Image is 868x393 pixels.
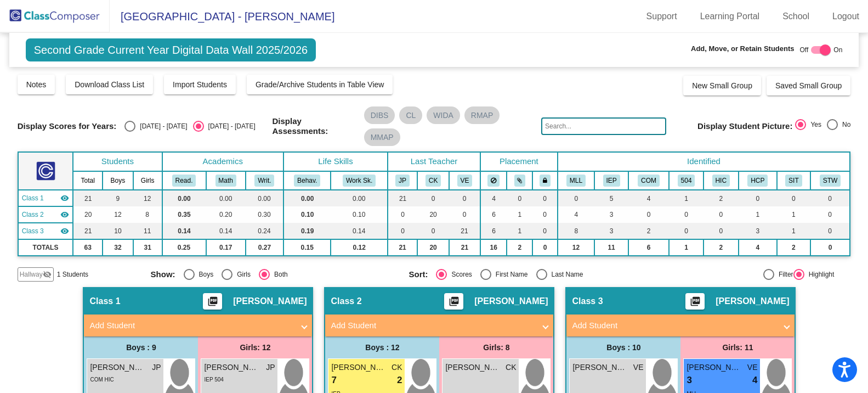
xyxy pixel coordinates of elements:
[541,117,666,135] input: Search...
[532,223,557,239] td: 0
[810,239,850,256] td: 0
[60,210,69,219] mat-icon: visibility
[507,171,532,190] th: Keep with students
[162,206,206,223] td: 0.35
[491,270,528,279] div: First Name
[151,270,175,279] span: Show:
[704,206,739,223] td: 0
[777,206,810,223] td: 1
[572,296,603,307] span: Class 3
[558,152,850,171] th: Identified
[164,75,236,94] button: Import Students
[73,239,103,256] td: 63
[270,270,288,279] div: Both
[246,206,283,223] td: 0.30
[283,223,331,239] td: 0.19
[89,296,120,307] span: Class 1
[246,223,283,239] td: 0.24
[331,319,535,332] mat-panel-title: Add Student
[507,206,532,223] td: 1
[427,106,460,124] mat-chip: WIDA
[256,80,384,89] span: Grade/Archive Students in Table View
[804,270,835,279] div: Highlight
[739,171,777,190] th: Health Care Plan
[409,270,428,279] span: Sort:
[638,8,686,25] a: Support
[283,206,331,223] td: 0.10
[195,270,214,279] div: Boys
[449,223,480,239] td: 21
[417,206,449,223] td: 20
[464,106,500,124] mat-chip: RMAP
[18,223,73,239] td: Veronica Elseroad - No Class Name
[777,190,810,206] td: 0
[18,121,117,131] span: Display Scores for Years:
[697,121,792,131] span: Display Student Picture:
[691,43,795,54] span: Add, Move, or Retain Students
[506,362,516,373] span: CK
[669,171,704,190] th: 504 Plan
[532,239,557,256] td: 0
[247,75,393,94] button: Grade/Archive Students in Table View
[532,206,557,223] td: 0
[246,190,283,206] td: 0.00
[480,152,558,171] th: Placement
[388,171,417,190] th: Jill Patera
[747,362,758,373] span: VE
[60,194,69,203] mat-icon: visibility
[57,270,88,279] span: 1 Students
[162,190,206,206] td: 0.00
[198,336,312,358] div: Girls: 12
[103,190,133,206] td: 9
[162,239,206,256] td: 0.25
[558,171,595,190] th: Multilingual Learner
[680,336,795,358] div: Girls: 11
[206,239,246,256] td: 0.17
[716,296,789,307] span: [PERSON_NAME]
[18,190,73,206] td: Jill Patera - No Class Name
[480,239,507,256] td: 16
[417,239,449,256] td: 20
[785,175,802,187] button: SIT
[480,206,507,223] td: 6
[558,223,595,239] td: 8
[447,296,461,311] mat-icon: picture_as_pdf
[594,239,628,256] td: 11
[678,175,695,187] button: 504
[752,373,757,388] span: 4
[133,206,162,223] td: 8
[135,121,187,131] div: [DATE] - [DATE]
[774,270,793,279] div: Filter
[480,171,507,190] th: Keep away students
[417,223,449,239] td: 0
[162,152,283,171] th: Academics
[331,362,386,373] span: [PERSON_NAME]
[392,362,402,373] span: CK
[449,190,480,206] td: 0
[628,223,669,239] td: 2
[364,106,395,124] mat-chip: DIBS
[273,116,356,136] span: Display Assessments:
[669,206,704,223] td: 0
[739,206,777,223] td: 1
[26,38,316,61] span: Second Grade Current Year Digital Data Wall 2025/2026
[43,270,52,279] mat-icon: visibility_off
[810,206,850,223] td: 0
[480,190,507,206] td: 4
[397,373,402,388] span: 2
[22,210,44,220] span: Class 2
[103,239,133,256] td: 32
[331,190,388,206] td: 0.00
[18,206,73,223] td: Chelsea King - No Class Name
[739,223,777,239] td: 3
[691,8,769,25] a: Learning Portal
[474,296,548,307] span: [PERSON_NAME]
[388,152,480,171] th: Last Teacher
[594,223,628,239] td: 3
[683,76,761,96] button: New Small Group
[558,206,595,223] td: 4
[331,206,388,223] td: 0.10
[388,239,417,256] td: 21
[399,106,422,124] mat-chip: CL
[704,239,739,256] td: 2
